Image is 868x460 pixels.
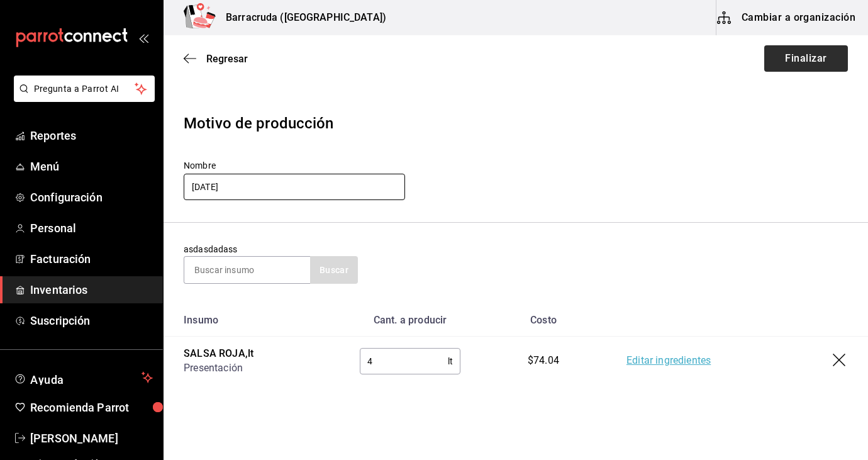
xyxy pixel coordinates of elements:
th: Costo [481,304,606,337]
label: Nombre [184,161,405,170]
span: Personal [30,220,153,237]
span: Recomienda Parrot [30,399,153,416]
input: 0 [360,349,448,374]
span: Menú [30,158,153,175]
span: Facturación [30,250,153,267]
button: Pregunta a Parrot AI [14,76,155,102]
a: Editar ingredientes [626,354,711,369]
div: asdasdadass [184,243,358,284]
div: Motivo de producción [184,112,848,135]
span: Regresar [206,53,248,65]
input: Buscar insumo [184,257,310,283]
span: Configuración [30,189,153,206]
span: Inventarios [30,281,153,298]
span: Ayuda [30,370,136,385]
th: Cant. a producir [340,304,481,337]
button: open_drawer_menu [138,33,148,43]
h3: Barracruda ([GEOGRAPHIC_DATA]) [216,10,386,25]
span: [PERSON_NAME] [30,430,153,447]
span: $74.04 [528,354,559,366]
button: Regresar [184,53,248,65]
div: SALSA ROJA , lt [184,347,320,361]
a: Pregunta a Parrot AI [9,91,155,104]
span: Suscripción [30,312,153,329]
div: Presentación [184,361,320,376]
span: Reportes [30,127,153,144]
button: Finalizar [764,45,848,72]
span: Pregunta a Parrot AI [34,82,135,96]
th: Insumo [164,304,340,337]
div: lt [360,348,460,374]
